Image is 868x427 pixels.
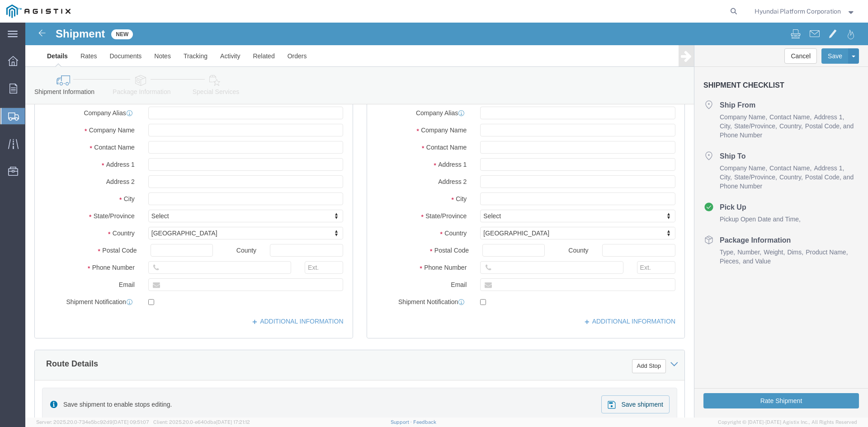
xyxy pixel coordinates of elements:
span: [DATE] 17:21:12 [216,419,250,425]
span: [DATE] 09:51:07 [113,419,149,425]
span: Server: 2025.20.0-734e5bc92d9 [36,419,149,425]
span: Hyundai Platform Corporation [755,6,841,16]
a: Support [391,419,413,425]
img: logo [6,5,71,18]
span: Client: 2025.20.0-e640dba [153,419,250,425]
span: Copyright © [DATE]-[DATE] Agistix Inc., All Rights Reserved [718,418,857,426]
a: Feedback [413,419,436,425]
iframe: FS Legacy Container [25,23,868,418]
button: Hyundai Platform Corporation [754,6,856,17]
